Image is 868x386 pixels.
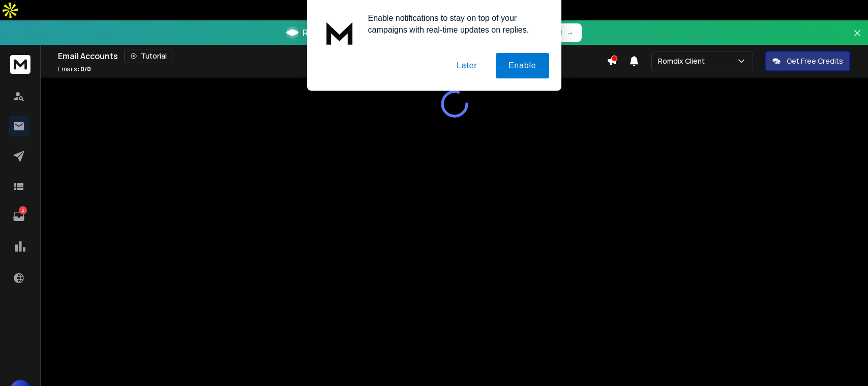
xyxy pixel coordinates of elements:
[496,53,549,78] button: Enable
[360,12,549,36] div: Enable notifications to stay on top of your campaigns with real-time updates on replies.
[9,206,29,227] a: 2
[19,206,27,214] p: 2
[319,12,360,53] img: notification icon
[444,53,490,78] button: Later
